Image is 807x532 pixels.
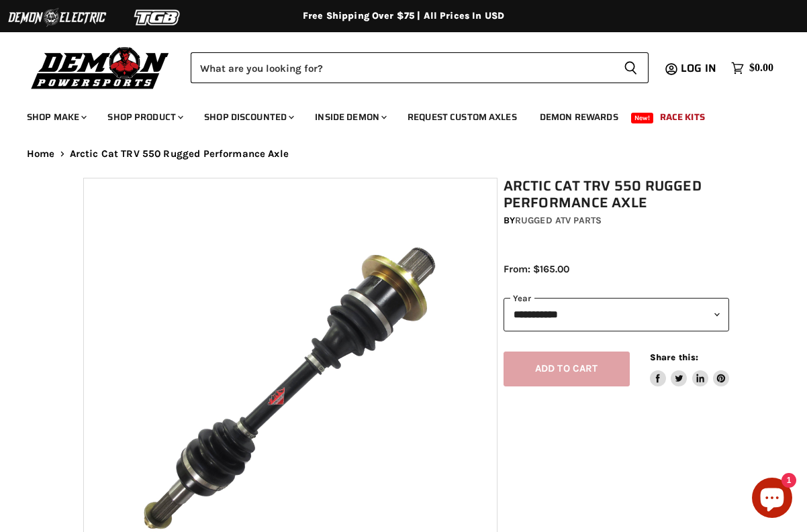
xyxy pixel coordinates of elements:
img: Demon Electric Logo 2 [7,5,107,30]
ul: Main menu [17,98,770,131]
a: Inside Demon [305,103,395,131]
a: Race Kits [650,103,715,131]
span: Share this: [650,352,698,362]
a: Rugged ATV Parts [515,215,602,226]
div: by [504,213,730,228]
input: Search [191,52,613,83]
a: Shop Product [97,103,191,131]
h1: Arctic Cat TRV 550 Rugged Performance Axle [504,178,730,211]
a: Demon Rewards [530,103,628,131]
span: Arctic Cat TRV 550 Rugged Performance Axle [70,148,289,160]
span: Log in [681,60,716,76]
button: Search [613,52,649,83]
a: Shop Discounted [194,103,302,131]
a: Log in [675,62,724,74]
span: New! [631,113,654,123]
inbox-online-store-chat: Shopify online store chat [748,478,796,521]
form: Product [191,52,649,83]
aside: Share this: [650,352,730,387]
a: Request Custom Axles [397,103,527,131]
a: Shop Make [17,103,95,131]
img: Demon Powersports [27,44,174,91]
span: From: $165.00 [504,263,569,275]
span: $0.00 [749,62,773,74]
img: TGB Logo 2 [107,5,208,30]
select: year [504,298,730,331]
a: $0.00 [724,58,780,78]
a: Home [27,148,55,160]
